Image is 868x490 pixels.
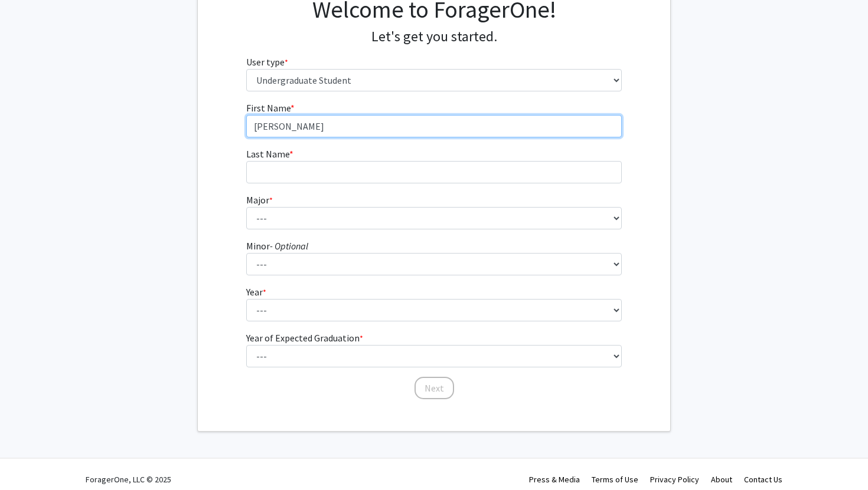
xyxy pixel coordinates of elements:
[246,285,266,299] label: Year
[246,331,363,345] label: Year of Expected Graduation
[246,193,273,207] label: Major
[529,474,580,485] a: Press & Media
[246,239,308,253] label: Minor
[415,377,454,399] button: Next
[711,474,732,485] a: About
[270,240,308,252] i: - Optional
[744,474,782,485] a: Contact Us
[246,102,291,114] span: First Name
[246,148,289,160] span: Last Name
[592,474,638,485] a: Terms of Use
[246,28,622,45] h4: Let's get you started.
[246,55,288,69] label: User type
[650,474,699,485] a: Privacy Policy
[9,437,50,481] iframe: Chat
